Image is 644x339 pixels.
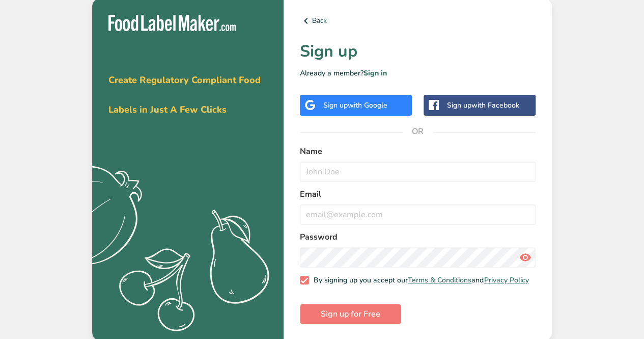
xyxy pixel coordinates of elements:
span: with Google [348,100,387,110]
div: Sign up [323,100,387,111]
span: Sign up for Free [321,308,380,320]
button: Sign up for Free [300,304,401,324]
a: Privacy Policy [484,275,528,285]
p: Already a member? [300,68,536,79]
h1: Sign up [300,39,536,64]
input: John Doe [300,162,536,182]
label: Name [300,145,536,158]
img: Food Label Maker [108,15,236,32]
span: Create Regulatory Compliant Food Labels in Just A Few Clicks [108,74,261,116]
span: OR [403,116,433,147]
input: email@example.com [300,204,536,225]
div: Sign up [447,100,519,111]
label: Password [300,231,536,243]
a: Sign in [363,68,387,78]
a: Terms & Conditions [408,275,471,285]
label: Email [300,188,536,200]
span: with Facebook [471,100,519,110]
a: Back [300,15,536,27]
span: By signing up you accept our and [309,276,529,285]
